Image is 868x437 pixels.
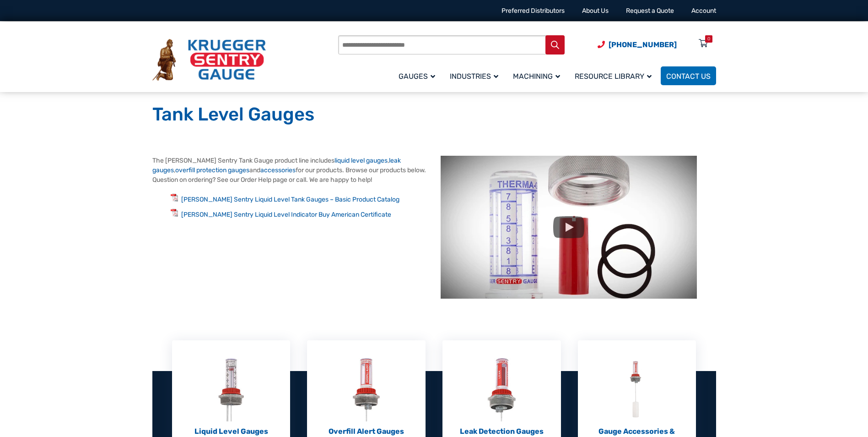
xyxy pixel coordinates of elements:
[152,39,266,81] img: Krueger Sentry Gauge
[626,7,674,15] a: Request a Quote
[334,157,388,164] a: liquid level gauges
[444,65,507,87] a: Industries
[152,157,401,174] a: leak gauges
[393,65,444,87] a: Gauges
[691,7,716,15] a: Account
[661,66,716,85] a: Contact Us
[399,72,435,81] span: Gauges
[181,211,391,218] a: [PERSON_NAME] Sentry Liquid Level Indicator Buy American Certificate
[622,358,652,421] img: Gauge Accessories & Options
[582,7,609,15] a: About Us
[260,166,296,174] a: accessories
[181,196,399,203] a: [PERSON_NAME] Sentry Liquid Level Tank Gauges – Basic Product Catalog
[183,426,279,437] p: Liquid Level Gauges
[487,358,516,421] img: Leak Detection Gauges
[175,166,249,174] a: overfill protection gauges
[441,156,697,299] img: Tank Level Gauges
[352,358,381,421] img: Overfill Alert Gauges
[450,72,498,81] span: Industries
[501,7,565,15] a: Preferred Distributors
[575,72,652,81] span: Resource Library
[454,426,550,437] p: Leak Detection Gauges
[152,156,427,185] p: The [PERSON_NAME] Sentry Tank Gauge product line includes , , and for our products. Browse our pr...
[513,72,560,81] span: Machining
[152,103,716,126] h1: Tank Level Gauges
[707,35,710,43] div: 0
[666,72,711,81] span: Contact Us
[507,65,569,87] a: Machining
[569,65,661,87] a: Resource Library
[609,40,677,49] span: [PHONE_NUMBER]
[216,358,246,421] img: Liquid Level Gauges
[598,39,677,50] a: Phone Number (920) 434-8860
[318,426,414,437] p: Overfill Alert Gauges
